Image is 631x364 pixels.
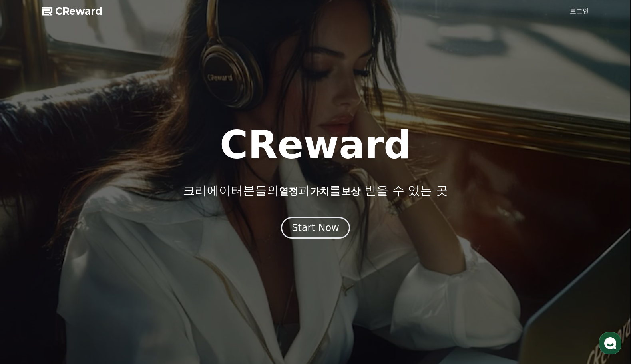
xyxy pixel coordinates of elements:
div: Start Now [292,221,339,234]
span: 보상 [341,186,360,197]
a: 로그인 [570,6,589,16]
span: 가치 [310,186,329,197]
h1: CReward [220,126,411,164]
span: CReward [55,5,102,18]
a: CReward [42,5,102,18]
span: 열정 [279,186,298,197]
button: Start Now [281,217,350,239]
a: Start Now [281,225,350,233]
p: 크리에이터분들의 과 를 받을 수 있는 곳 [183,183,448,198]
